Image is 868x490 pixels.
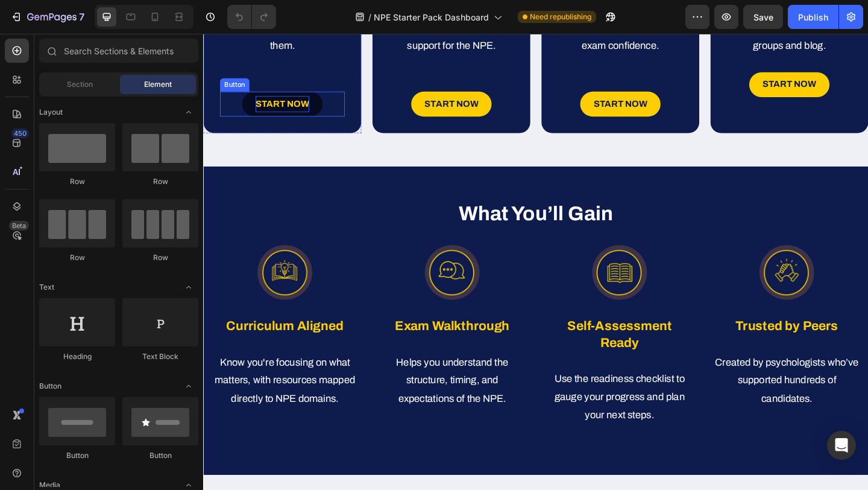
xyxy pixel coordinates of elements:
div: Text Block [122,351,198,362]
strong: Curriculum Aligned [25,310,153,325]
span: Toggle open [179,103,198,122]
span: NPE Starter Pack Dashboard [374,11,489,24]
strong: START NOW [241,71,299,81]
img: gempages_564841190478840627-6f644828-de95-4cb2-a60b-d703173a2637.jpg [423,229,483,290]
iframe: Design area [203,34,868,490]
img: gempages_564841190478840627-3a21e639-1006-4572-bf6d-72dc5eb20bc1.jpg [241,229,301,290]
strong: Exam Walkthrough [209,310,333,325]
strong: What You’ll Gain [278,183,446,208]
strong: START NOW [608,49,667,60]
div: 450 [11,129,29,138]
span: Need republishing [530,11,591,22]
button: Save [743,5,783,29]
p: 7 [79,10,84,24]
input: Search Sections & Elements [39,39,198,63]
div: Heading [39,351,115,362]
div: Row [122,252,198,263]
a: START NOW [226,63,313,90]
span: Toggle open [179,278,198,297]
button: Publish [788,5,838,29]
strong: Self-Assessment Ready [396,310,509,343]
button: 7 [5,5,90,29]
p: Know you're focusing on what matters, with resources mapped directly to NPE domains. [10,348,167,406]
span: Toggle open [179,377,198,396]
p: Use the readiness checklist to gauge your progress and plan your next steps. [374,366,531,424]
span: Element [144,79,172,90]
div: Row [39,176,115,187]
strong: Trusted by Peers [579,310,691,325]
div: Publish [798,11,828,24]
img: gempages_564841190478840627-0114daa7-44c6-42f0-b63f-61eec6310297.jpg [58,229,119,290]
div: Row [39,252,115,263]
span: Button [39,381,61,392]
p: Created by psychologists who’ve supported hundreds of candidates. [556,348,713,406]
strong: START NOW [424,71,483,81]
img: gempages_564841190478840627-a5d49262-5f12-4597-b454-e50db4f82678.jpg [605,229,665,290]
div: Open Intercom Messenger [827,431,856,460]
div: Row [122,176,198,187]
span: / [368,11,371,24]
span: Save [753,12,773,22]
span: Layout [39,107,63,118]
a: START NOW [410,63,497,90]
p: Helps you understand the structure, timing, and expectations of the NPE. [192,348,349,406]
div: Button [39,450,115,461]
a: START NOW [594,42,681,69]
div: Button [122,450,198,461]
div: Beta [9,221,29,231]
span: Section [67,79,93,90]
div: Undo/Redo [227,5,276,29]
span: Text [39,282,54,293]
